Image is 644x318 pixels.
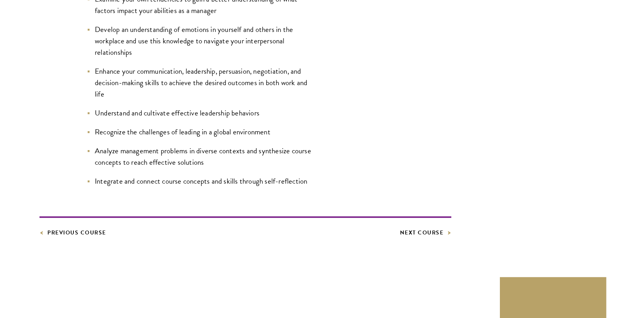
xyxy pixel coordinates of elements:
a: Previous Course [39,228,106,238]
li: Develop an understanding of emotions in yourself and others in the workplace and use this knowled... [87,24,312,58]
li: Integrate and connect course concepts and skills through self-reflection [87,175,312,187]
li: Understand and cultivate effective leadership behaviors [87,107,312,119]
li: Analyze management problems in diverse contexts and synthesize course concepts to reach effective... [87,145,312,168]
a: Next Course [400,228,452,238]
li: Recognize the challenges of leading in a global environment [87,126,312,138]
li: Enhance your communication, leadership, persuasion, negotiation, and decision-making skills to ac... [87,65,312,100]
